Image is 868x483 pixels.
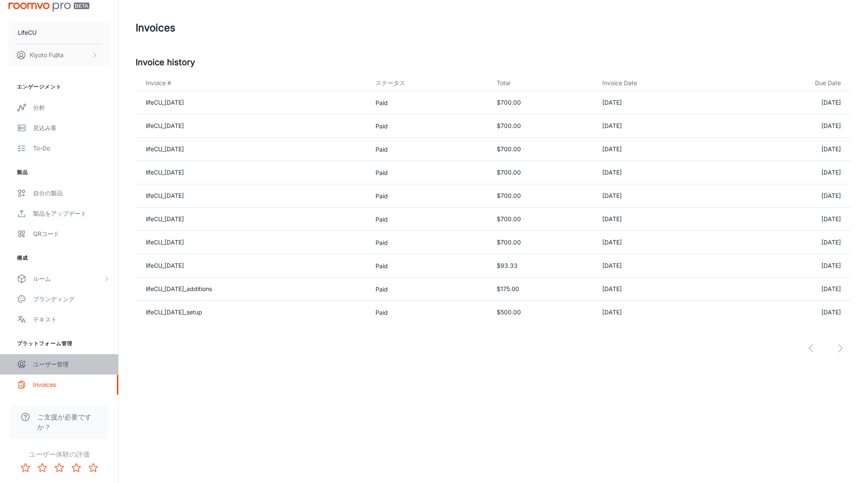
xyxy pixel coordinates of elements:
a: lifeCU_[DATE] [146,215,184,222]
td: $700.00 [490,184,596,208]
td: [DATE] [595,208,731,231]
td: [DATE] [731,91,851,114]
th: Due Date [731,75,851,91]
div: ユーザー管理 [33,360,110,369]
button: Kiyoto Fujita [8,44,110,66]
a: lifeCU_[DATE]_setup [146,308,202,316]
h5: Invoice history [136,56,851,69]
div: To-do [33,144,110,153]
td: [DATE] [595,161,731,184]
a: lifeCU_[DATE] [146,145,184,153]
td: [DATE] [595,254,731,278]
div: Invoices [33,380,110,389]
td: [DATE] [731,114,851,138]
div: ルーム [33,274,103,283]
td: $700.00 [490,208,596,231]
td: $700.00 [490,91,596,114]
p: Paid [376,308,483,317]
div: QRコード [33,229,110,239]
th: Invoice Date [595,75,731,91]
td: $700.00 [490,231,596,254]
td: [DATE] [731,184,851,208]
p: Paid [376,261,483,270]
p: Paid [376,285,483,294]
td: [DATE] [731,278,851,301]
img: Roomvo PRO Beta [8,3,89,11]
p: Kiyoto Fujita [30,50,64,60]
a: lifeCU_[DATE] [146,169,184,176]
td: [DATE] [595,184,731,208]
p: LifeCU [18,28,36,37]
div: 自分の製品 [33,189,110,198]
th: ステータス [369,75,490,91]
td: [DATE] [595,278,731,301]
p: Paid [376,168,483,177]
td: $93.33 [490,254,596,278]
a: lifeCU_[DATE] [146,239,184,246]
td: [DATE] [731,254,851,278]
td: [DATE] [595,231,731,254]
p: Paid [376,192,483,200]
td: $175.00 [490,278,596,301]
p: Paid [376,122,483,130]
div: ブランディング [33,294,110,304]
td: $700.00 [490,161,596,184]
a: lifeCU_[DATE] [146,99,184,106]
div: 見込み客 [33,123,110,133]
td: $500.00 [490,301,596,324]
th: Invoice # [136,75,369,91]
th: Total [490,75,596,91]
div: 分析 [33,103,110,112]
div: 製品をアップデート [33,209,110,218]
div: テキスト [33,315,110,324]
td: [DATE] [595,301,731,324]
td: [DATE] [731,138,851,161]
td: $700.00 [490,114,596,138]
td: $700.00 [490,138,596,161]
p: Paid [376,145,483,154]
button: LifeCU [8,22,110,44]
td: [DATE] [731,301,851,324]
p: Paid [376,98,483,107]
a: lifeCU_[DATE]_additions [146,285,212,292]
td: [DATE] [595,91,731,114]
td: [DATE] [595,114,731,138]
td: [DATE] [731,231,851,254]
td: [DATE] [731,161,851,184]
a: lifeCU_[DATE] [146,262,184,269]
td: [DATE] [731,208,851,231]
h1: Invoices [136,20,175,36]
p: Paid [376,238,483,247]
a: lifeCU_[DATE] [146,122,184,129]
td: [DATE] [595,138,731,161]
p: Paid [376,215,483,224]
a: lifeCU_[DATE] [146,192,184,199]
